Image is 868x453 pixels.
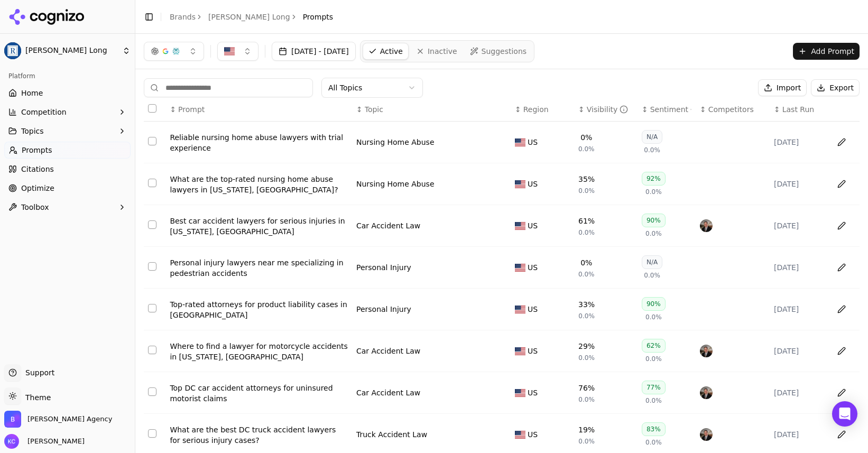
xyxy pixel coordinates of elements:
[428,46,457,57] span: Inactive
[644,146,660,154] span: 0.0%
[363,43,409,60] a: Active
[170,13,196,21] a: Brands
[833,384,850,401] button: Edit in sheet
[774,429,824,440] div: [DATE]
[511,98,574,122] th: Region
[21,88,43,98] span: Home
[21,393,51,402] span: Theme
[411,43,463,60] a: Inactive
[578,341,595,352] div: 29%
[208,12,290,22] a: [PERSON_NAME] Long
[4,142,131,159] a: Prompts
[774,387,824,398] div: [DATE]
[482,46,527,57] span: Suggestions
[774,220,824,231] div: [DATE]
[811,79,860,96] button: Export
[580,257,592,268] div: 0%
[170,299,348,320] div: Top-rated attorneys for product liability cases in [GEOGRAPHIC_DATA]
[528,304,538,315] span: US
[165,98,352,122] th: Prompt
[170,12,333,22] nav: breadcrumb
[642,381,666,394] div: 77%
[758,79,807,96] button: Import
[515,347,525,355] img: US flag
[148,104,156,113] button: Select all rows
[4,434,19,449] img: Kristine Cunningham
[22,145,52,155] span: Prompts
[356,304,411,315] a: Personal Injury
[642,130,662,144] div: N/A
[21,164,54,174] span: Citations
[645,188,662,196] span: 0.0%
[4,411,21,428] img: Bob Agency
[645,355,662,363] span: 0.0%
[356,179,435,189] a: Nursing Home Abuse
[644,271,660,280] span: 0.0%
[528,137,538,147] span: US
[528,262,538,273] span: US
[645,313,662,321] span: 0.0%
[4,161,131,178] a: Citations
[356,262,411,273] a: Personal Injury
[356,137,435,147] a: Nursing Home Abuse
[515,389,525,397] img: US flag
[642,297,666,311] div: 90%
[4,199,131,216] button: Toolbox
[148,387,156,396] button: Select row 27
[21,367,54,378] span: Support
[170,424,348,446] a: What are the best DC truck accident lawyers for serious injury cases?
[148,304,156,312] button: Select row 25
[4,42,21,59] img: Regan Zambri Long
[700,386,713,399] img: price benowitz
[833,426,850,443] button: Edit in sheet
[4,123,131,140] button: Topics
[356,104,506,115] div: ↕Topic
[515,180,525,188] img: US flag
[578,270,595,279] span: 0.0%
[356,387,420,398] a: Car Accident Law
[774,304,824,315] div: [DATE]
[21,202,49,212] span: Toolbox
[587,104,629,115] div: Visibility
[578,383,595,393] div: 76%
[574,98,638,122] th: brandMentionRate
[638,98,696,122] th: sentiment
[170,341,348,362] a: Where to find a lawyer for motorcycle accidents in [US_STATE], [GEOGRAPHIC_DATA]
[303,12,334,22] span: Prompts
[23,437,85,446] span: [PERSON_NAME]
[224,46,235,57] img: US
[696,98,770,122] th: Competitors
[578,395,595,404] span: 0.0%
[21,183,54,193] span: Optimize
[356,220,420,231] a: Car Accident Law
[4,434,85,449] button: Open user button
[774,179,824,189] div: [DATE]
[578,312,595,320] span: 0.0%
[578,216,595,226] div: 61%
[4,85,131,101] a: Home
[170,216,348,237] div: Best car accident lawyers for serious injuries in [US_STATE], [GEOGRAPHIC_DATA]
[578,187,595,195] span: 0.0%
[793,43,860,60] button: Add Prompt
[650,104,691,115] div: Sentiment
[578,104,633,115] div: ↕Visibility
[170,383,348,404] a: Top DC car accident attorneys for uninsured motorist claims
[642,339,666,353] div: 62%
[642,422,666,436] div: 83%
[833,301,850,318] button: Edit in sheet
[528,346,538,356] span: US
[148,179,156,187] button: Select row 22
[700,428,713,441] img: price benowitz
[170,132,348,153] a: Reliable nursing home abuse lawyers with trial experience
[4,68,131,85] div: Platform
[515,222,525,230] img: US flag
[148,262,156,271] button: Select row 24
[21,126,44,136] span: Topics
[356,429,427,440] a: Truck Accident Law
